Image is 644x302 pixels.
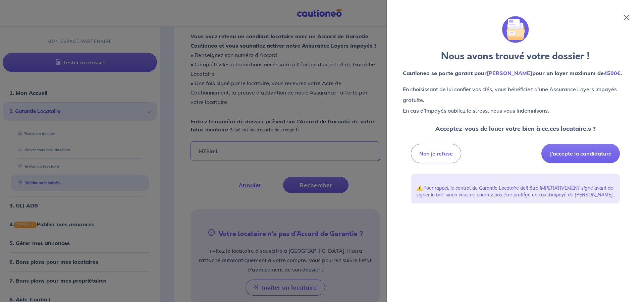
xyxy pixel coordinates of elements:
[411,144,461,163] button: Non je refuse
[435,125,596,132] strong: Acceptez-vous de louer votre bien à ce.ces locataire.s ?
[604,70,621,76] em: 4500€
[502,16,529,43] img: illu_folder.svg
[541,144,620,163] button: J’accepte la candidature
[403,70,622,76] strong: Cautioneo se porte garant pour pour un loyer maximum de .
[441,50,590,63] strong: Nous avons trouvé votre dossier !
[403,84,628,116] p: En choisissant de lui confier vos clés, vous bénéficiez d’une Assurance Loyers Impayés gratuite. ...
[487,70,532,76] em: [PERSON_NAME]
[416,185,614,198] p: ⚠️ Pour rappel, le contrat de Garantie Locataire doit être IMPÉRATIVEMENT signé avant de signer l...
